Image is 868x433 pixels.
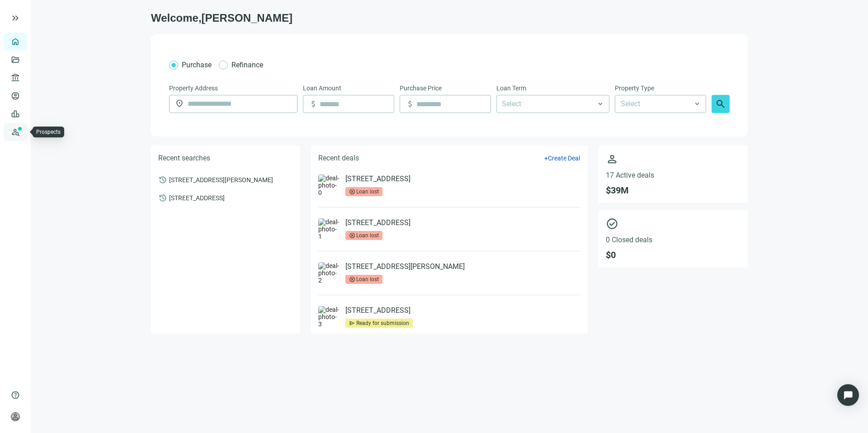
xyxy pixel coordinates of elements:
[318,218,340,240] img: deal-photo-1
[175,99,184,108] span: location_on
[615,83,654,93] span: Property Type
[169,175,273,184] span: [STREET_ADDRESS][PERSON_NAME]
[606,249,741,260] span: $ 0
[544,155,548,162] span: +
[606,217,741,230] span: check_circle
[496,83,526,93] span: Loan Term
[345,174,410,184] a: [STREET_ADDRESS]
[309,99,318,108] span: attach_money
[303,83,341,93] span: Loan Amount
[11,412,20,421] span: person
[400,83,442,93] span: Purchase Price
[231,61,263,69] span: Refinance
[548,155,580,162] span: Create Deal
[349,232,355,239] span: cancel
[406,99,415,108] span: attach_money
[158,153,210,164] h5: Recent searches
[544,154,580,162] button: +Create Deal
[318,306,340,328] img: deal-photo-3
[606,235,741,244] span: 0 Closed deals
[356,275,379,284] div: Loan lost
[345,218,410,227] a: [STREET_ADDRESS]
[318,153,359,164] h5: Recent deals
[182,61,212,69] span: Purchase
[837,384,859,406] div: Open Intercom Messenger
[10,13,21,24] button: keyboard_double_arrow_right
[712,95,730,113] button: search
[318,262,340,284] img: deal-photo-2
[345,262,465,271] a: [STREET_ADDRESS][PERSON_NAME]
[169,193,225,202] span: [STREET_ADDRESS]
[11,73,17,82] span: account_balance
[151,11,748,25] h1: Welcome, [PERSON_NAME]
[11,391,20,400] span: help
[158,175,167,184] span: history
[356,187,379,196] div: Loan lost
[345,306,413,315] a: [STREET_ADDRESS]
[715,99,726,109] span: search
[349,188,355,195] span: cancel
[158,193,167,202] span: history
[169,83,218,93] span: Property Address
[606,171,741,179] span: 17 Active deals
[349,276,355,282] span: cancel
[356,231,379,240] div: Loan lost
[356,319,409,328] div: Ready for submission
[606,153,741,165] span: person
[318,174,340,196] img: deal-photo-0
[349,320,355,326] span: send
[606,185,741,196] span: $ 39M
